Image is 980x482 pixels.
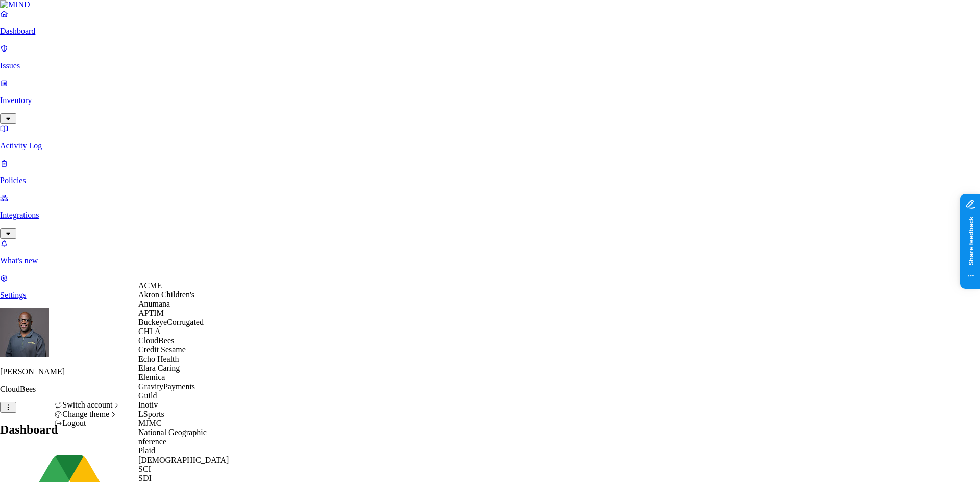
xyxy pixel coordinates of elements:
[138,345,186,354] span: Credit Sesame
[138,382,195,391] span: GravityPayments
[138,446,155,455] span: Plaid
[138,318,204,326] span: BuckeyeCorrugated
[62,400,112,409] span: Switch account
[138,437,166,446] span: nference
[138,391,157,400] span: Guild
[138,373,165,382] span: Elemica
[62,410,109,418] span: Change theme
[138,299,170,308] span: Anumana
[138,309,164,317] span: APTIM
[138,290,194,299] span: Akron Children's
[138,336,174,345] span: CloudBees
[138,327,161,336] span: CHLA
[138,419,161,427] span: MJMC
[138,281,162,290] span: ACME
[138,410,164,418] span: LSports
[138,455,229,464] span: [DEMOGRAPHIC_DATA]
[138,428,207,437] span: National Geographic
[138,364,180,372] span: Elara Caring
[138,465,151,473] span: SCI
[138,400,158,409] span: Inotiv
[54,419,121,428] div: Logout
[138,354,179,363] span: Echo Health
